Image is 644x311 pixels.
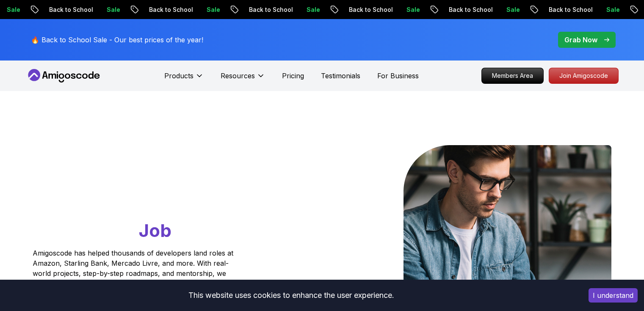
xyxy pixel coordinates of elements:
p: Amigoscode has helped thousands of developers land roles at Amazon, Starling Bank, Mercado Livre,... [33,248,236,289]
p: Sale [298,6,325,14]
button: Resources [221,71,265,88]
button: Products [164,71,204,88]
h1: Go From Learning to Hired: Master Java, Spring Boot & Cloud Skills That Get You the [33,145,266,243]
a: Testimonials [321,71,360,81]
button: Accept cookies [589,288,638,303]
p: Back to School [340,6,398,14]
p: Join Amigoscode [549,68,618,83]
a: Members Area [481,68,544,84]
p: Back to School [440,6,498,14]
p: Back to School [540,6,598,14]
p: Members Area [482,68,543,83]
p: Back to School [41,6,98,14]
p: Grab Now [564,35,597,45]
p: Products [164,71,193,81]
p: Back to School [141,6,198,14]
p: Back to School [240,6,298,14]
a: For Business [377,71,419,81]
p: Sale [598,6,625,14]
p: Sale [98,6,125,14]
p: Sale [198,6,225,14]
a: Pricing [282,71,304,81]
div: This website uses cookies to enhance the user experience. [6,286,576,305]
a: Join Amigoscode [549,68,619,84]
p: Sale [398,6,425,14]
span: Job [139,220,171,241]
p: Sale [498,6,525,14]
p: 🔥 Back to School Sale - Our best prices of the year! [31,35,203,45]
p: Resources [221,71,255,81]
